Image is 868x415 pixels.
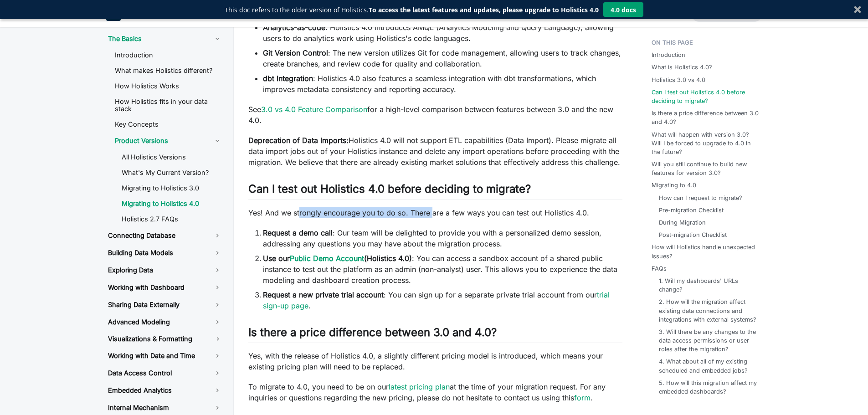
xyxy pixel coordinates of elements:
[659,328,757,354] a: 3. Will there be any changes to the data access permissions or user roles after the migration?
[248,207,622,218] p: Yes! And we strongly encourage you to do so. There are a few ways you can test out Holistics 4.0.
[659,357,757,374] a: 4. What about all of my existing scheduled and embedded jobs?
[101,228,229,243] a: Connecting Database
[114,150,229,164] a: All Holistics Versions
[659,379,757,396] a: 5. How will this migration affect my embedded dashboards?
[108,118,229,131] a: Key Concepts
[225,5,599,15] p: This doc refers to the older version of Holistics.
[114,166,229,179] a: What's My Current Version?
[659,218,706,227] a: During Migration
[263,227,622,249] li: : Our team will be delighted to provide you with a personalized demo session, addressing any ques...
[101,31,229,46] a: The Basics
[101,245,229,261] a: Building Data Models
[108,133,229,149] a: Product Versions
[263,47,622,69] li: : The new version utilizes Git for code management, allowing users to track changes, create branc...
[248,104,622,126] p: See for a high-level comparison between features between 3.0 and the new 4.0.
[101,280,229,295] a: Working with Dashboard
[369,5,599,14] strong: To access the latest features and updates, please upgrade to Holistics 4.0
[574,393,591,402] a: form
[652,160,760,177] a: Will you still continue to build new features for version 3.0?
[652,88,760,105] a: Can I test out Holistics 4.0 before deciding to migrate?
[261,105,367,114] a: 3.0 vs 4.0 Feature Comparison
[263,253,622,286] li: : You can access a sandbox account of a shared public instance to test out the platform as an adm...
[248,350,622,372] p: Yes, with the release of Holistics 4.0, a slightly different pricing model is introduced, which m...
[248,182,622,200] h2: Can I test out Holistics 4.0 before deciding to migrate?
[263,48,328,57] strong: Git Version Control
[225,5,599,15] div: This doc refers to the older version of Holistics.To access the latest features and updates, plea...
[652,130,760,157] a: What will happen with version 3.0? Will I be forced to upgrade to 4.0 in the future?
[652,76,705,84] a: Holistics 3.0 vs 4.0
[652,264,667,273] a: FAQs
[248,326,622,343] h2: Is there a price difference between 3.0 and 4.0?
[114,197,229,210] a: Migrating to Holistics 4.0
[389,382,450,391] a: latest pricing plan
[101,314,229,330] a: Advanced Modeling
[101,297,229,313] a: Sharing Data Externally
[603,2,643,17] button: 4.0 docs
[106,6,193,21] a: HolisticsHolistics Docs (3.0)
[652,63,712,72] a: What is Holistics 4.0?
[101,348,229,364] a: Working with Date and Time
[206,332,229,346] button: Toggle the collapsible sidebar category 'Visualizations & Formatting'
[101,332,206,346] a: Visualizations & Formatting
[659,194,742,202] a: How can I request to migrate?
[652,51,685,59] a: Introduction
[263,290,610,310] a: trial sign-up page
[108,64,229,77] a: What makes Holistics different?
[114,181,229,195] a: Migrating to Holistics 3.0
[248,136,349,145] strong: Deprecation of Data Imports:
[263,22,622,44] li: : Holistics 4.0 introduces AMQL (Analytics Modeling and Query Language), allowing users to do ana...
[263,228,333,237] strong: Request a demo call
[108,79,229,93] a: How Holistics Works
[659,297,757,324] a: 2. How will the migration affect existing data connections and integrations with external systems?
[263,289,622,311] li: : You can sign up for a separate private trial account from our .
[108,95,229,116] a: How Holistics fits in your data stack
[248,135,622,168] p: Holistics 4.0 will not support ETL capabilities (Data Import). Please migrate all data import job...
[114,212,229,226] a: Holistics 2.7 FAQs
[263,290,384,299] strong: Request a new private trial account
[659,277,757,294] a: 1. Will my dashboards' URLs change?
[248,381,622,403] p: To migrate to 4.0, you need to be on our at the time of your migration request. For any inquiries...
[652,181,696,190] a: Migrating to 4.0
[101,383,229,398] a: Embedded Analytics
[290,254,364,263] a: Public Demo Account
[263,254,412,263] strong: Use our (Holistics 4.0)
[108,48,229,62] a: Introduction
[263,74,313,83] strong: dbt Integration
[101,262,229,278] a: Exploring Data
[659,231,727,239] a: Post-migration Checklist
[263,73,622,95] li: : Holistics 4.0 also features a seamless integration with dbt transformations, which improves met...
[652,243,760,260] a: How will Holistics handle unexpected issues?
[263,23,325,32] strong: Analytics-as-code
[659,206,724,215] a: Pre-migration Checklist
[101,365,229,381] a: Data Access Control
[652,109,760,126] a: Is there a price difference between 3.0 and 4.0?
[97,27,234,415] nav: Docs sidebar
